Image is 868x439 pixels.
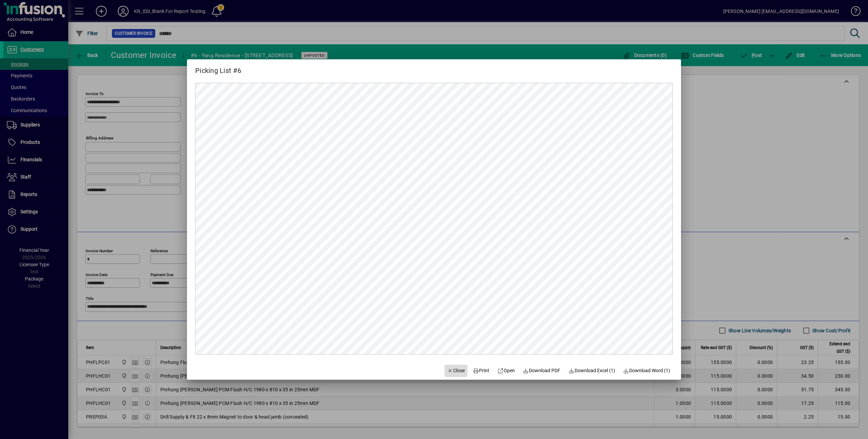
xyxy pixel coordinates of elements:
span: Close [447,367,465,374]
span: Download Excel (1) [568,367,615,374]
span: Open [497,367,515,374]
a: Download PDF [520,365,563,377]
button: Close [445,365,468,377]
button: Print [470,365,492,377]
button: Download Word (1) [621,365,673,377]
span: Download Word (1) [623,367,670,374]
button: Download Excel (1) [566,365,618,377]
span: Download PDF [523,367,561,374]
a: Open [495,365,518,377]
span: Print [473,367,489,374]
h2: Picking List #6 [187,59,249,76]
